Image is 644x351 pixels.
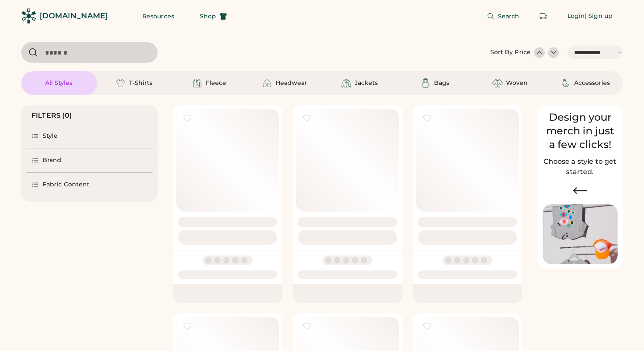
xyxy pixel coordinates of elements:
[206,79,226,87] div: Fleece
[477,8,530,25] button: Search
[535,8,552,25] button: Retrieve an order
[21,9,36,23] img: Rendered Logo - Screens
[43,156,62,165] div: Brand
[276,79,307,87] div: Headwear
[355,79,378,87] div: Jackets
[561,78,571,88] img: Accessories Icon
[115,78,126,88] img: T-Shirts Icon
[200,13,216,19] span: Shop
[498,13,520,19] span: Search
[543,204,618,264] img: Image of Lisa Congdon Eye Print on T-Shirt and Hat
[129,79,152,87] div: T-Shirts
[543,157,618,177] h2: Choose a style to get started.
[434,79,449,87] div: Bags
[490,48,531,57] div: Sort By Price
[45,79,72,87] div: All Styles
[585,12,612,20] div: | Sign up
[190,8,237,25] button: Shop
[192,78,202,88] img: Fleece Icon
[506,79,528,87] div: Woven
[40,11,108,21] div: [DOMAIN_NAME]
[492,78,503,88] img: Woven Icon
[132,8,184,25] button: Resources
[262,78,272,88] img: Headwear Icon
[420,78,431,88] img: Bags Icon
[574,79,610,87] div: Accessories
[43,180,89,189] div: Fabric Content
[543,110,618,151] div: Design your merch in just a few clicks!
[567,12,585,20] div: Login
[43,132,58,140] div: Style
[32,110,72,121] div: FILTERS (0)
[341,78,351,88] img: Jackets Icon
